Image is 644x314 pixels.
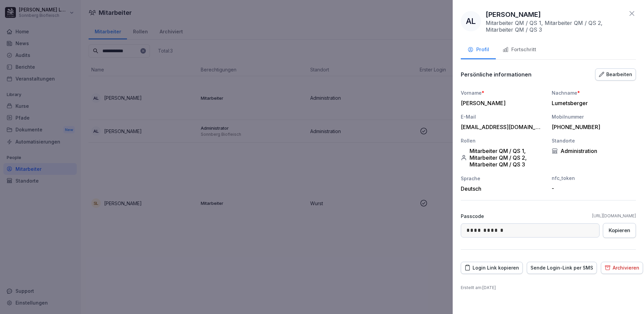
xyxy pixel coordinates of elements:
[461,285,636,291] p: Erstellt am : [DATE]
[461,137,545,144] div: Rollen
[461,148,545,168] div: Mitarbeiter QM / QS 1, Mitarbeiter QM / QS 2, Mitarbeiter QM / QS 3
[552,175,636,182] div: nfc_token
[468,46,489,54] div: Profil
[461,41,496,59] button: Profil
[461,113,545,120] div: E-Mail
[496,41,543,59] button: Fortschritt
[609,227,630,234] div: Kopieren
[486,20,624,33] p: Mitarbeiter QM / QS 1, Mitarbeiter QM / QS 2, Mitarbeiter QM / QS 3
[461,175,545,182] div: Sprache
[486,9,541,20] p: [PERSON_NAME]
[461,213,484,220] p: Passcode
[601,262,643,274] button: Archivieren
[605,264,639,272] div: Archivieren
[552,124,633,130] div: [PHONE_NUMBER]
[552,100,633,106] div: Lumetsberger
[461,124,542,130] div: [EMAIL_ADDRESS][DOMAIN_NAME]
[461,262,523,274] button: Login Link kopieren
[461,11,481,31] div: AL
[461,185,545,192] div: Deutsch
[595,68,636,81] button: Bearbeiten
[552,185,633,192] div: -
[599,71,632,78] div: Bearbeiten
[552,137,636,144] div: Standorte
[552,148,636,154] div: Administration
[603,223,636,238] button: Kopieren
[461,100,542,106] div: [PERSON_NAME]
[461,71,532,78] p: Persönliche informationen
[552,89,636,96] div: Nachname
[461,89,545,96] div: Vorname
[530,264,593,272] div: Sende Login-Link per SMS
[503,46,536,54] div: Fortschritt
[592,213,636,219] a: [URL][DOMAIN_NAME]
[552,113,636,120] div: Mobilnummer
[527,262,597,274] button: Sende Login-Link per SMS
[464,264,519,272] div: Login Link kopieren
